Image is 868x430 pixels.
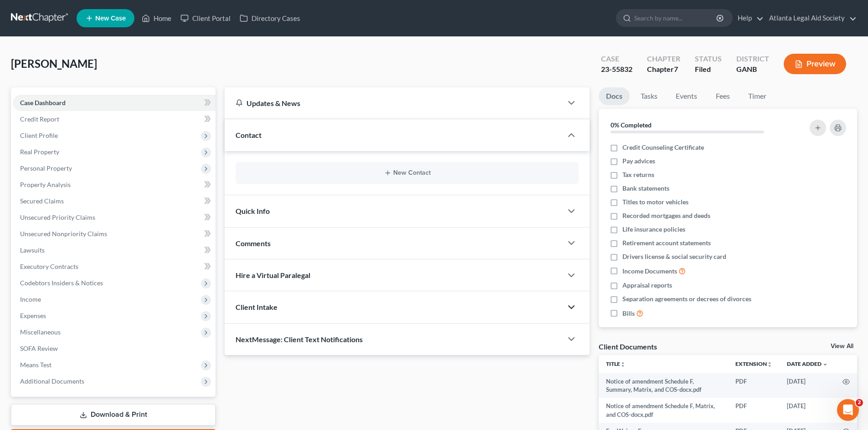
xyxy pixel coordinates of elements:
[647,64,680,75] div: Chapter
[765,10,857,26] a: Atlanta Legal Aid Society
[622,238,711,248] span: Retirement account statements
[13,111,216,127] a: Credit Report
[176,10,235,26] a: Client Portal
[13,340,216,357] a: SOFA Review
[20,230,107,238] span: Unsecured Nonpriority Claims
[236,98,551,108] div: Updates & News
[601,54,632,64] div: Case
[780,373,835,398] td: [DATE]
[137,10,176,26] a: Home
[243,169,571,177] button: New Contact
[767,362,772,367] i: unfold_more
[837,399,859,421] iframe: Intercom live chat
[620,362,626,367] i: unfold_more
[695,64,722,75] div: Filed
[622,184,669,193] span: Bank statements
[20,164,72,172] span: Personal Property
[634,10,718,26] input: Search by name...
[13,226,216,242] a: Unsecured Nonpriority Claims
[822,362,828,367] i: expand_more
[668,87,704,105] a: Events
[735,360,772,367] a: Extensionunfold_more
[733,10,764,26] a: Help
[599,398,728,423] td: Notice of amendment Schedule F, Matrix, and COS-docx.pdf
[11,57,97,70] span: [PERSON_NAME]
[622,281,672,290] span: Appraisal reports
[20,115,59,123] span: Credit Report
[695,54,722,64] div: Status
[20,279,103,287] span: Codebtors Insiders & Notices
[236,131,262,139] span: Contact
[622,170,654,179] span: Tax returns
[741,87,774,105] a: Timer
[20,181,71,188] span: Property Analysis
[601,64,632,75] div: 23-55832
[599,87,630,105] a: Docs
[13,95,216,111] a: Case Dashboard
[20,246,45,254] span: Lawsuits
[20,99,66,106] span: Case Dashboard
[236,303,277,311] span: Client Intake
[611,121,652,129] strong: 0% Completed
[856,399,863,406] span: 2
[20,148,59,156] span: Real Property
[622,294,751,304] span: Separation agreements or decrees of divorces
[622,157,655,166] span: Pay advices
[787,360,828,367] a: Date Added expand_more
[20,377,84,385] span: Additional Documents
[780,398,835,423] td: [DATE]
[13,209,216,226] a: Unsecured Priority Claims
[236,207,270,215] span: Quick Info
[20,344,58,352] span: SOFA Review
[236,335,363,344] span: NextMessage: Client Text Notifications
[622,225,685,234] span: Life insurance policies
[728,398,780,423] td: PDF
[20,361,51,369] span: Means Test
[20,263,78,270] span: Executory Contracts
[622,211,710,220] span: Recorded mortgages and deeds
[13,177,216,193] a: Property Analysis
[736,64,769,75] div: GANB
[599,342,657,351] div: Client Documents
[11,404,216,425] a: Download & Print
[20,132,58,139] span: Client Profile
[20,213,95,221] span: Unsecured Priority Claims
[13,242,216,258] a: Lawsuits
[13,258,216,275] a: Executory Contracts
[736,54,769,64] div: District
[784,54,846,74] button: Preview
[831,343,853,349] a: View All
[20,312,46,319] span: Expenses
[622,252,726,261] span: Drivers license & social security card
[622,197,688,207] span: Titles to motor vehicles
[622,267,677,276] span: Income Documents
[633,87,665,105] a: Tasks
[647,54,680,64] div: Chapter
[728,373,780,398] td: PDF
[599,373,728,398] td: Notice of amendment Schedule F, Summary, Matrix, and COS-docx.pdf
[20,328,61,336] span: Miscellaneous
[606,360,626,367] a: Titleunfold_more
[622,143,704,152] span: Credit Counseling Certificate
[13,193,216,209] a: Secured Claims
[20,295,41,303] span: Income
[708,87,737,105] a: Fees
[20,197,64,205] span: Secured Claims
[95,15,126,22] span: New Case
[236,239,271,248] span: Comments
[622,309,635,318] span: Bills
[235,10,305,26] a: Directory Cases
[236,271,310,279] span: Hire a Virtual Paralegal
[674,65,678,73] span: 7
